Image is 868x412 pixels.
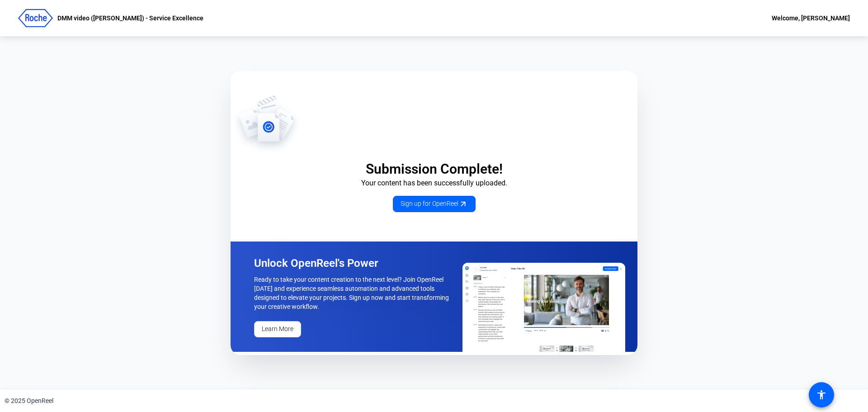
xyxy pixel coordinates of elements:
mat-icon: accessibility [816,389,827,400]
span: Sign up for OpenReel [401,199,468,208]
p: Unlock OpenReel's Power [254,256,452,270]
div: Welcome, [PERSON_NAME] [772,13,850,24]
div: © 2025 OpenReel [5,396,53,406]
img: OpenReel [462,263,625,352]
p: Your content has been successfully uploaded. [231,178,637,189]
span: Learn More [262,324,293,334]
a: Sign up for OpenReel [393,196,476,212]
p: Ready to take your content creation to the next level? Join OpenReel [DATE] and experience seamle... [254,275,452,311]
p: DMM video ([PERSON_NAME]) - Service Excellence [57,13,203,24]
a: Learn More [254,321,301,337]
img: OpenReel [231,95,302,153]
p: Submission Complete! [231,161,637,178]
img: OpenReel logo [18,9,53,27]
